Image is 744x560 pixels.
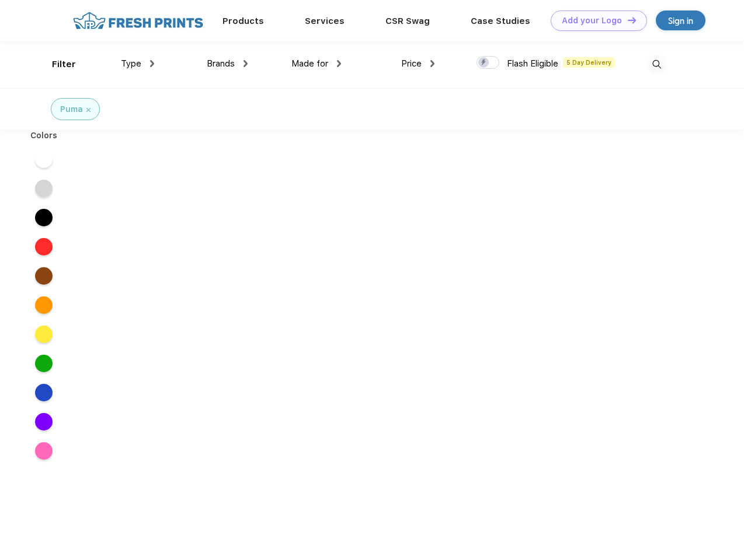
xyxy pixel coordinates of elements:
[430,60,434,67] img: dropdown.png
[291,58,328,69] span: Made for
[563,57,615,68] span: 5 Day Delivery
[656,10,705,30] a: Sign in
[385,16,430,26] a: CSR Swag
[337,60,341,67] img: dropdown.png
[60,103,83,116] div: Puma
[121,58,141,69] span: Type
[52,58,76,71] div: Filter
[244,60,248,67] img: dropdown.png
[628,17,636,23] img: DT
[69,10,207,31] img: fo%20logo%202.webp
[647,55,666,74] img: desktop_search.svg
[305,16,345,26] a: Services
[207,58,235,69] span: Brands
[562,16,622,26] div: Add your Logo
[222,16,264,26] a: Products
[22,129,67,142] div: Colors
[668,14,693,27] div: Sign in
[86,108,91,112] img: filter_cancel.svg
[150,60,154,67] img: dropdown.png
[401,58,422,69] span: Price
[507,58,558,69] span: Flash Eligible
